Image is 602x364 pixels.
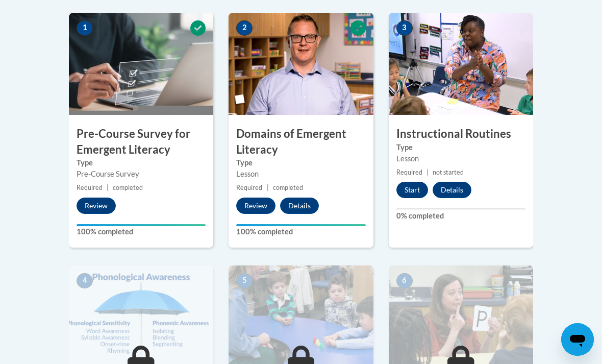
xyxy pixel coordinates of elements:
button: Start [396,182,428,198]
label: 100% completed [236,226,365,237]
label: Type [236,157,365,168]
div: Your progress [236,224,365,226]
img: Course Image [69,13,213,115]
div: Pre-Course Survey [77,168,206,180]
img: Course Image [389,13,533,115]
img: Course Image [229,13,373,115]
label: Type [77,157,206,168]
button: Details [280,198,319,214]
div: Lesson [396,153,525,164]
span: 5 [236,273,253,288]
button: Review [236,198,275,214]
span: | [427,168,429,176]
button: Review [77,198,116,214]
button: Details [433,182,471,198]
label: 0% completed [396,210,525,222]
span: 6 [396,273,413,288]
span: Required [236,184,262,191]
h3: Pre-Course Survey for Emergent Literacy [69,126,213,158]
label: 100% completed [77,226,206,237]
h3: Domains of Emergent Literacy [229,126,373,158]
iframe: Button to launch messaging window [561,323,594,356]
div: Lesson [236,168,365,180]
span: | [267,184,269,191]
span: Required [77,184,103,191]
h3: Instructional Routines [389,126,533,142]
span: | [107,184,109,191]
span: completed [113,184,143,191]
span: 2 [236,20,253,36]
span: completed [273,184,303,191]
span: not started [433,168,464,176]
label: Type [396,142,525,153]
span: 3 [396,20,413,36]
div: Your progress [77,224,206,226]
span: 4 [77,273,93,288]
span: 1 [77,20,93,36]
span: Required [396,168,422,176]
